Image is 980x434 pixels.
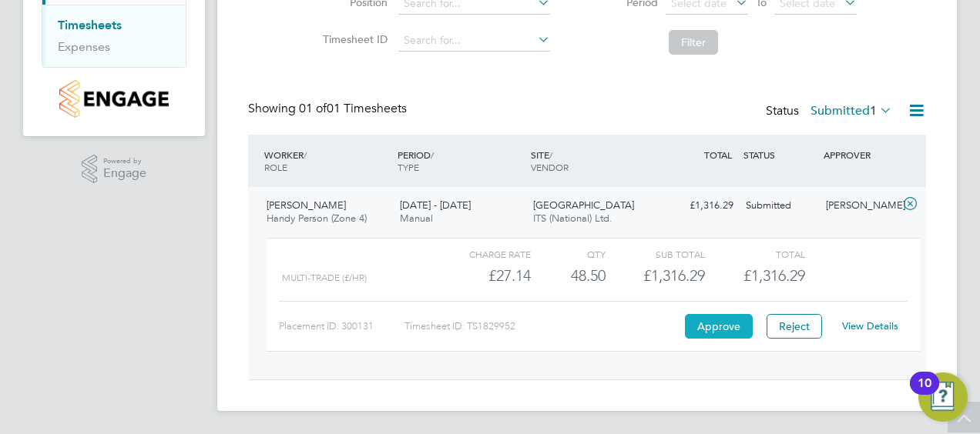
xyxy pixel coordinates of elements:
div: PERIOD [394,141,527,181]
span: Handy Person (Zone 4) [267,212,367,225]
a: Expenses [58,39,110,54]
span: VENDOR [531,161,569,173]
div: Charge rate [431,245,531,263]
div: Total [705,245,804,263]
span: [DATE] - [DATE] [400,199,471,212]
span: [GEOGRAPHIC_DATA] [533,199,634,212]
div: Submitted [740,193,820,219]
button: Filter [669,30,718,55]
div: APPROVER [820,141,900,169]
span: multi-trade (£/HR) [282,272,367,283]
div: Timesheet ID: TS1829952 [404,314,681,339]
a: Go to home page [42,80,186,118]
span: [PERSON_NAME] [267,199,346,212]
div: Placement ID: 300131 [279,314,404,339]
div: £1,316.29 [606,263,705,289]
span: / [304,149,307,161]
span: 01 of [299,101,327,116]
a: Powered byEngage [82,155,147,184]
button: Open Resource Center, 10 new notifications [918,372,968,422]
span: £1,316.29 [743,266,805,285]
span: 1 [870,103,877,119]
div: £1,316.29 [659,193,740,219]
div: £27.14 [431,263,531,289]
a: Timesheets [58,18,122,32]
img: countryside-properties-logo-retina.png [59,80,168,118]
span: ROLE [264,161,287,173]
span: / [549,149,552,161]
div: QTY [531,245,606,263]
div: Showing [248,101,410,117]
div: Status [766,101,895,122]
div: SITE [527,141,660,181]
div: Timesheets [42,5,186,67]
span: ITS (National) Ltd. [533,212,612,225]
span: / [431,149,434,161]
a: View Details [842,319,898,332]
span: Manual [400,212,433,225]
label: Timesheet ID [318,32,388,46]
div: WORKER [260,141,394,181]
span: 01 Timesheets [299,101,407,116]
div: 10 [918,383,931,403]
div: 48.50 [531,263,606,289]
button: Approve [685,314,753,339]
input: Search for... [398,30,550,52]
span: Engage [103,167,146,180]
label: Submitted [811,103,892,119]
div: STATUS [740,141,820,169]
span: TOTAL [704,149,732,161]
span: Powered by [103,155,146,168]
div: [PERSON_NAME] [820,193,900,219]
button: Reject [767,314,822,339]
div: Sub Total [606,245,705,263]
span: TYPE [398,161,419,173]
